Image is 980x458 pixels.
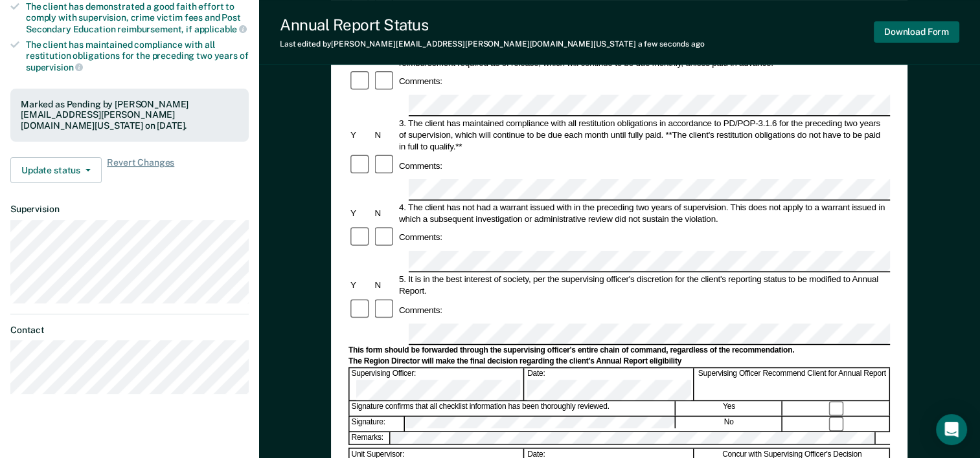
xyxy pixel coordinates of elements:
[525,369,694,400] div: Date:
[348,345,890,356] div: This form should be forwarded through the supervising officer's entire chain of command, regardle...
[350,417,405,431] div: Signature:
[874,21,959,43] button: Download Form
[26,39,249,72] div: The client has maintained compliance with all restitution obligations for the preceding two years of
[10,204,249,215] dt: Supervision
[350,432,391,444] div: Remarks:
[397,117,890,152] div: 3. The client has maintained compliance with all restitution obligations in accordance to PD/POP-...
[676,417,782,431] div: No
[10,157,102,183] button: Update status
[397,232,444,243] div: Comments:
[373,207,397,219] div: N
[936,414,967,445] div: Open Intercom Messenger
[348,207,372,219] div: Y
[397,160,444,171] div: Comments:
[107,157,174,183] span: Revert Changes
[280,39,705,49] div: Last edited by [PERSON_NAME][EMAIL_ADDRESS][PERSON_NAME][DOMAIN_NAME][US_STATE]
[26,1,249,34] div: The client has demonstrated a good faith effort to comply with supervision, crime victim fees and...
[638,39,705,49] span: a few seconds ago
[194,24,247,34] span: applicable
[397,76,444,87] div: Comments:
[348,279,372,291] div: Y
[21,99,238,131] div: Marked as Pending by [PERSON_NAME][EMAIL_ADDRESS][PERSON_NAME][DOMAIN_NAME][US_STATE] on [DATE].
[373,279,397,291] div: N
[348,129,372,140] div: Y
[348,356,890,367] div: The Region Director will make the final decision regarding the client's Annual Report eligibility
[350,402,676,416] div: Signature confirms that all checklist information has been thoroughly reviewed.
[397,201,890,224] div: 4. The client has not had a warrant issued with in the preceding two years of supervision. This d...
[26,62,83,72] span: supervision
[695,369,890,400] div: Supervising Officer Recommend Client for Annual Report
[397,304,444,316] div: Comments:
[350,369,525,400] div: Supervising Officer:
[397,274,890,297] div: 5. It is in the best interest of society, per the supervising officer's discretion for the client...
[280,16,705,34] div: Annual Report Status
[10,325,249,336] dt: Contact
[676,402,782,416] div: Yes
[373,129,397,140] div: N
